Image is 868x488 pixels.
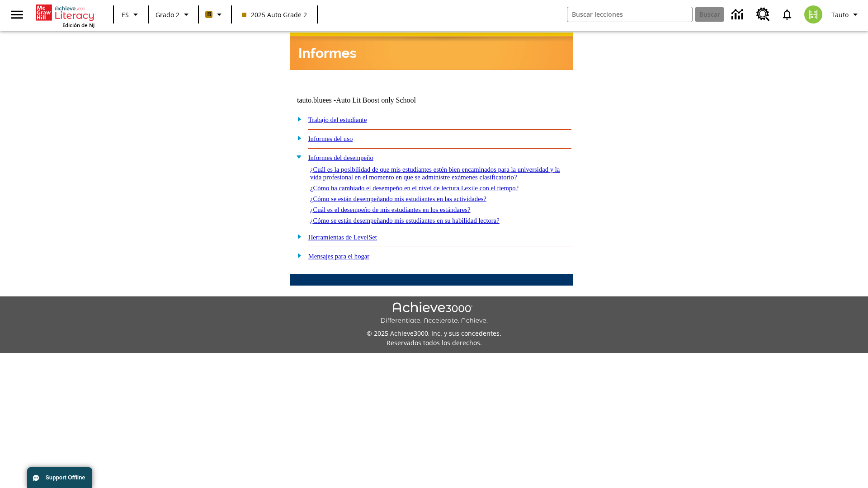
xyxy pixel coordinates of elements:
a: ¿Cómo se están desempeñando mis estudiantes en las actividades? [310,195,486,202]
button: Support Offline [27,467,92,488]
a: Trabajo del estudiante [308,116,367,123]
img: Achieve3000 Differentiate Accelerate Achieve [380,302,488,325]
span: B [207,9,211,20]
a: Informes del desempeño [308,154,373,161]
a: ¿Cómo se están desempeñando mis estudiantes en su habilidad lectora? [310,217,500,224]
nobr: Auto Lit Boost only School [336,96,416,104]
img: plus.gif [292,134,302,142]
img: plus.gif [292,115,302,123]
a: Centro de recursos, Se abrirá en una pestaña nueva. [751,2,775,27]
span: 2025 Auto Grade 2 [242,10,307,19]
td: tauto.bluees - [297,96,463,104]
a: Centro de información [726,2,751,27]
span: ES [122,10,129,19]
a: Informes del uso [308,135,353,142]
img: header [290,33,573,70]
input: Buscar campo [567,7,692,22]
img: plus.gif [292,251,302,259]
span: Edición de NJ [62,22,94,28]
div: Portada [36,3,94,28]
a: Mensajes para el hogar [308,253,370,260]
a: Herramientas de LevelSet [308,234,377,241]
img: plus.gif [292,232,302,240]
button: Boost El color de la clase es anaranjado claro. Cambiar el color de la clase. [202,6,228,23]
span: Support Offline [46,474,85,481]
button: Grado: Grado 2, Elige un grado [152,6,195,23]
a: Notificaciones [775,3,799,26]
button: Escoja un nuevo avatar [799,3,828,26]
img: minus.gif [292,153,302,161]
img: avatar image [804,5,822,23]
a: ¿Cómo ha cambiado el desempeño en el nivel de lectura Lexile con el tiempo? [310,184,519,192]
a: ¿Cuál es la posibilidad de que mis estudiantes estén bien encaminados para la universidad y la vi... [310,166,560,181]
button: Perfil/Configuración [828,6,864,23]
a: ¿Cuál es el desempeño de mis estudiantes en los estándares? [310,206,471,213]
span: Grado 2 [156,10,179,19]
button: Abrir el menú lateral [4,1,30,28]
button: Lenguaje: ES, Selecciona un idioma [117,6,146,23]
span: Tauto [831,10,849,19]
